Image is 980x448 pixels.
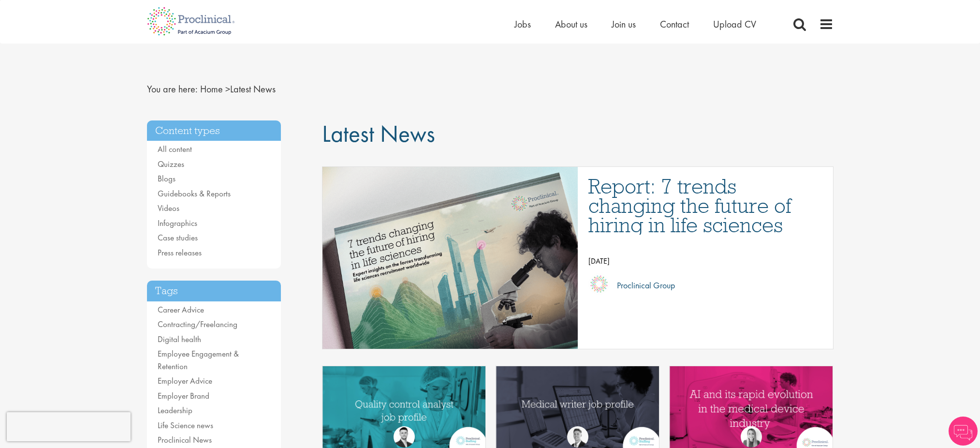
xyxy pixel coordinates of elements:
img: Hannah Burke [741,426,762,448]
img: Proclinical: Life sciences hiring trends report 2025 [289,167,612,349]
a: Press releases [158,247,202,258]
a: Videos [158,203,179,213]
a: Upload CV [713,18,756,30]
a: Blogs [158,173,176,184]
a: Leadership [158,405,192,416]
a: Digital health [158,334,201,344]
a: Guidebooks & Reports [158,188,231,199]
a: All content [158,144,192,154]
a: Quizzes [158,159,184,169]
a: Proclinical News [158,434,212,445]
h3: Content types [147,120,281,141]
span: Latest News [200,83,276,95]
a: About us [555,18,587,30]
a: Contracting/Freelancing [158,319,237,329]
a: Career Advice [158,304,204,315]
a: Jobs [514,18,531,30]
a: Report: 7 trends changing the future of hiring in life sciences [588,177,823,235]
p: Proclinical Group [610,278,675,293]
img: George Watson [567,426,588,448]
iframe: reCAPTCHA [7,412,131,441]
a: Contact [660,18,689,30]
img: Chatbot [949,417,978,446]
span: Latest News [322,118,435,149]
a: Employee Engagement & Retention [158,348,239,372]
a: Life Science news [158,420,213,431]
img: Joshua Godden [394,426,415,448]
a: Join us [612,18,636,30]
a: Employer Advice [158,375,212,386]
a: Infographics [158,218,197,228]
a: breadcrumb link to Home [200,83,223,95]
img: Proclinical Group [588,273,610,295]
span: You are here: [147,83,198,95]
h3: Tags [147,281,281,301]
a: Employer Brand [158,390,209,401]
p: [DATE] [588,254,823,269]
span: > [225,83,230,95]
a: Case studies [158,232,198,243]
a: Link to a post [322,167,578,349]
a: Proclinical Group Proclinical Group [588,273,823,298]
